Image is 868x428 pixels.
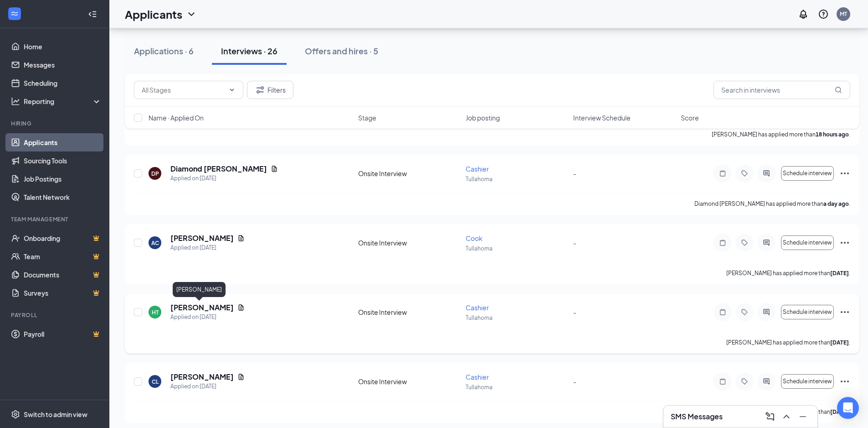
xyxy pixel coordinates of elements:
[466,303,489,312] span: Cashier
[305,45,378,57] div: Offers and hires · 5
[125,6,182,22] h1: Applicants
[186,9,197,20] svg: ChevronDown
[839,237,850,248] svg: Ellipses
[24,247,102,266] a: TeamCrown
[24,74,102,92] a: Scheduling
[24,266,102,284] a: DocumentsCrown
[739,170,750,177] svg: Tag
[779,409,794,424] button: ChevronUp
[781,305,834,319] button: Schedule interview
[24,325,102,343] a: PayrollCrown
[142,85,225,95] input: All Stages
[781,411,792,422] svg: ChevronUp
[761,308,772,316] svg: ActiveChat
[24,133,102,151] a: Applicants
[247,81,293,99] button: Filter Filters
[170,303,234,313] h5: [PERSON_NAME]
[170,313,245,322] div: Applied on [DATE]
[839,168,850,179] svg: Ellipses
[573,377,576,386] span: -
[24,410,87,419] div: Switch to admin view
[228,86,236,94] svg: ChevronDown
[717,239,728,246] svg: Note
[358,238,460,247] div: Onsite Interview
[573,169,576,177] span: -
[830,408,849,415] b: [DATE]
[466,113,500,122] span: Job posting
[714,81,850,99] input: Search in interviews
[739,378,750,385] svg: Tag
[839,307,850,318] svg: Ellipses
[173,282,226,297] div: [PERSON_NAME]
[466,383,568,391] p: Tullahoma
[24,151,102,170] a: Sourcing Tools
[358,113,376,122] span: Stage
[783,240,832,246] span: Schedule interview
[466,373,489,381] span: Cashier
[466,175,568,183] p: Tullahoma
[466,234,483,242] span: Cook
[694,200,850,208] p: Diamond [PERSON_NAME] has applied more than .
[739,239,750,246] svg: Tag
[761,239,772,246] svg: ActiveChat
[796,409,810,424] button: Minimize
[573,308,576,316] span: -
[221,45,277,57] div: Interviews · 26
[781,374,834,389] button: Schedule interview
[24,229,102,247] a: OnboardingCrown
[763,409,777,424] button: ComposeMessage
[466,165,489,173] span: Cashier
[830,339,849,346] b: [DATE]
[24,37,102,56] a: Home
[765,411,776,422] svg: ComposeMessage
[24,97,102,106] div: Reporting
[255,84,266,95] svg: Filter
[781,235,834,250] button: Schedule interview
[237,235,245,242] svg: Document
[237,304,245,311] svg: Document
[271,165,278,172] svg: Document
[237,373,245,381] svg: Document
[170,174,278,183] div: Applied on [DATE]
[761,378,772,385] svg: ActiveChat
[761,170,772,177] svg: ActiveChat
[466,314,568,322] p: Tullahoma
[837,397,859,419] div: Open Intercom Messenger
[24,170,102,188] a: Job Postings
[818,9,829,20] svg: QuestionInfo
[170,382,245,391] div: Applied on [DATE]
[170,233,234,243] h5: [PERSON_NAME]
[781,166,834,181] button: Schedule interview
[358,377,460,386] div: Onsite Interview
[739,308,750,316] svg: Tag
[170,372,234,382] h5: [PERSON_NAME]
[10,9,19,18] svg: WorkstreamLogo
[671,412,723,422] h3: SMS Messages
[839,376,850,387] svg: Ellipses
[835,86,842,94] svg: MagnifyingGlass
[717,170,728,177] svg: Note
[783,378,832,385] span: Schedule interview
[170,243,245,252] div: Applied on [DATE]
[11,97,20,106] svg: Analysis
[11,120,100,127] div: Hiring
[783,309,832,315] span: Schedule interview
[726,339,850,346] p: [PERSON_NAME] has applied more than .
[152,308,159,316] div: HT
[149,113,204,122] span: Name · Applied On
[134,45,194,57] div: Applications · 6
[11,311,100,319] div: Payroll
[152,378,159,386] div: CL
[798,9,809,20] svg: Notifications
[573,239,576,247] span: -
[358,169,460,178] div: Onsite Interview
[797,411,808,422] svg: Minimize
[783,170,832,177] span: Schedule interview
[88,10,97,19] svg: Collapse
[466,245,568,252] p: Tullahoma
[840,10,847,18] div: MT
[823,200,849,207] b: a day ago
[151,170,159,177] div: DP
[24,284,102,302] a: SurveysCrown
[151,239,159,247] div: AC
